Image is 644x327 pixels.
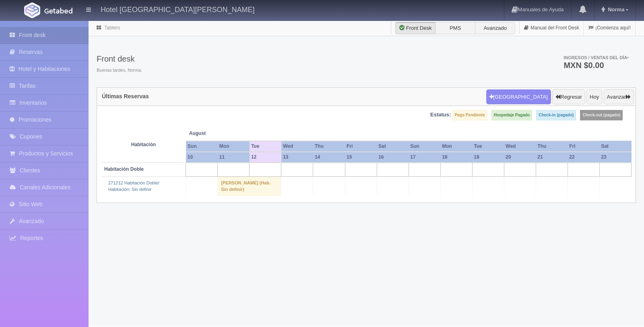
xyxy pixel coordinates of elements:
[536,152,568,163] th: 21
[104,166,144,172] b: Habitación Doble
[44,8,72,14] img: Getabed
[586,89,602,105] button: Hoy
[186,152,218,163] th: 10
[97,54,142,63] h3: Front desk
[504,152,536,163] th: 20
[395,22,436,34] label: Front Desk
[102,93,149,99] h4: Últimas Reservas
[313,141,345,152] th: Thu
[568,141,599,152] th: Fri
[186,141,218,152] th: Sun
[599,152,631,163] th: 23
[440,141,472,152] th: Mon
[377,141,409,152] th: Sat
[409,141,440,152] th: Sun
[580,110,623,120] label: Check-out (pagado)
[486,89,551,105] button: [GEOGRAPHIC_DATA]
[101,4,254,14] h4: Hotel [GEOGRAPHIC_DATA][PERSON_NAME]
[377,152,409,163] th: 16
[475,22,515,34] label: Avanzado
[599,141,631,152] th: Sat
[435,22,475,34] label: PMS
[97,67,142,74] span: Buenas tardes, Norma.
[218,152,250,163] th: 11
[552,89,585,105] button: Regresar
[563,61,629,69] h3: MXN $0.00
[104,25,120,31] a: Tablero
[563,55,629,60] span: Ingresos / Ventas del día
[472,141,504,152] th: Tue
[604,89,634,105] button: Avanzar
[345,141,377,152] th: Fri
[430,111,451,119] label: Estatus:
[281,152,313,163] th: 13
[504,141,536,152] th: Wed
[584,20,635,36] a: ¡Comienza aquí!
[131,142,156,147] strong: Habitación
[472,152,504,163] th: 19
[345,152,377,163] th: 15
[536,141,568,152] th: Thu
[281,141,313,152] th: Wed
[250,141,281,152] th: Tue
[218,177,281,196] td: [PERSON_NAME] (Hab. Sin definir)
[520,20,584,36] a: Manual del Front Desk
[189,130,246,137] span: August
[568,152,599,163] th: 22
[218,141,250,152] th: Mon
[24,2,40,18] img: Getabed
[536,110,576,120] label: Check-in (pagado)
[491,110,532,120] label: Hospedaje Pagado
[452,110,487,120] label: Pago Pendiente
[440,152,472,163] th: 18
[606,6,624,12] span: Norma
[108,180,159,192] a: 271212 Habitación Doble/Habitación: Sin definir
[250,152,281,163] th: 12
[313,152,345,163] th: 14
[409,152,440,163] th: 17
